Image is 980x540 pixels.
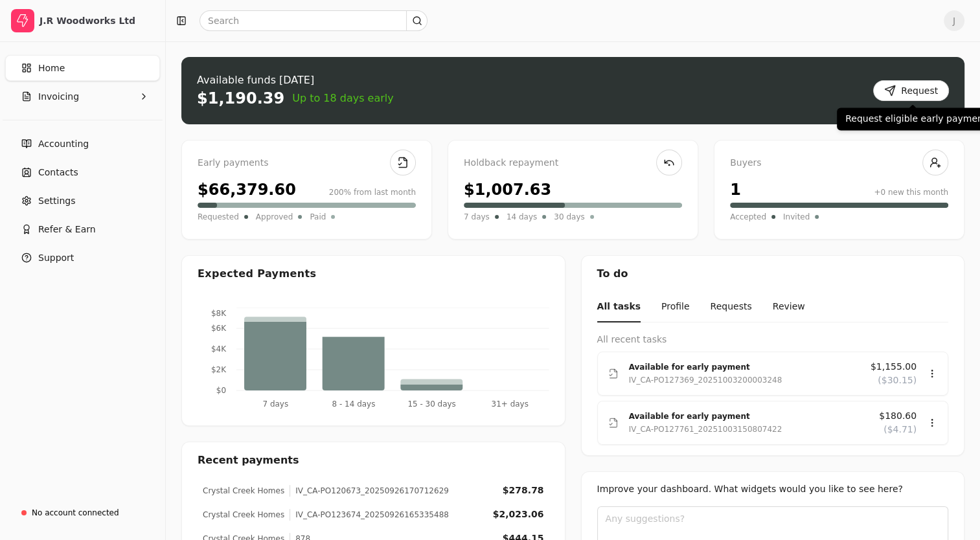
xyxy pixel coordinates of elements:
[5,245,160,271] button: Support
[873,80,949,101] button: Request
[290,509,449,521] div: IV_CA-PO123674_20250926165335488
[783,210,810,223] span: Invited
[944,10,964,31] button: J
[597,333,949,346] div: All recent tasks
[38,223,96,236] span: Refer & Earn
[464,178,551,201] div: $1,007.63
[182,442,565,478] div: Recent payments
[661,292,690,322] button: Profile
[773,292,805,322] button: Review
[871,360,917,374] span: $1,155.00
[38,166,78,179] span: Contacts
[38,194,75,208] span: Settings
[730,178,741,201] div: 1
[464,210,490,223] span: 7 days
[730,156,948,170] div: Buyers
[5,131,160,157] a: Accounting
[879,409,917,423] span: $180.60
[332,399,375,408] tspan: 8 - 14 days
[211,324,227,333] tspan: $6K
[262,399,288,408] tspan: 7 days
[730,210,766,223] span: Accepted
[38,251,74,265] span: Support
[198,178,296,201] div: $66,379.60
[211,344,227,354] tspan: $4K
[329,186,416,198] div: 200% from last month
[197,73,394,88] div: Available funds [DATE]
[493,508,544,521] div: $2,023.06
[203,485,284,497] div: Crystal Creek Homes
[199,10,427,31] input: Search
[198,210,239,223] span: Requested
[878,374,917,387] span: ($30.15)
[256,210,293,223] span: Approved
[40,14,154,27] div: J.R Woodworks Ltd
[203,509,284,521] div: Crystal Creek Homes
[5,159,160,185] a: Contacts
[38,90,79,104] span: Invoicing
[407,399,455,408] tspan: 15 - 30 days
[629,374,782,387] div: IV_CA-PO127369_20251003200003248
[507,210,537,223] span: 14 days
[5,501,160,524] a: No account connected
[38,137,89,151] span: Accounting
[38,62,65,75] span: Home
[597,292,641,322] button: All tasks
[290,485,449,497] div: IV_CA-PO120673_20250926170712629
[292,91,394,106] span: Up to 18 days early
[582,256,964,292] div: To do
[629,361,860,374] div: Available for early payment
[503,484,544,497] div: $278.78
[5,188,160,214] a: Settings
[32,507,119,519] div: No account connected
[629,423,782,436] div: IV_CA-PO127761_20251003150807422
[211,309,227,318] tspan: $8K
[629,410,869,423] div: Available for early payment
[597,482,949,496] div: Improve your dashboard. What widgets would you like to see here?
[5,84,160,109] button: Invoicing
[198,156,416,170] div: Early payments
[216,386,226,395] tspan: $0
[492,399,529,408] tspan: 31+ days
[310,210,326,223] span: Paid
[5,216,160,242] button: Refer & Earn
[883,423,917,436] span: ($4.71)
[710,292,751,322] button: Requests
[554,210,584,223] span: 30 days
[874,186,948,198] div: +0 new this month
[198,266,316,282] div: Expected Payments
[464,156,682,170] div: Holdback repayment
[211,365,227,374] tspan: $2K
[5,55,160,81] a: Home
[197,88,284,109] div: $1,190.39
